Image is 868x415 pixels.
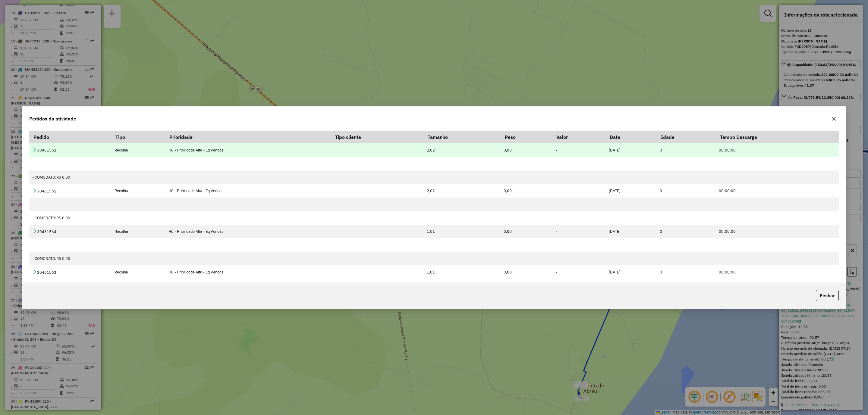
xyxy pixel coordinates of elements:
[29,225,111,238] td: 30461564
[606,143,657,157] td: [DATE]
[657,131,716,143] th: Idade
[716,184,839,198] td: 00:00:00
[29,265,111,279] td: 30461563
[501,131,552,143] th: Peso
[657,265,716,279] td: 0
[29,143,111,157] td: 30461562
[29,184,111,198] td: 30461561
[423,143,501,157] td: 2,02
[423,265,501,279] td: 1,01
[32,256,835,261] div: - COMODATO:
[29,115,76,122] span: Pedidos da atividade
[56,175,70,180] span: R$ 0,00
[657,184,716,198] td: 0
[716,143,839,157] td: 00:00:00
[165,225,331,238] td: H0 - Prioridade Alta - Eq Vendas
[606,265,657,279] td: [DATE]
[32,215,835,221] div: - COMODATO:
[501,184,552,198] td: 0,00
[165,131,331,143] th: Prioridade
[115,229,128,234] span: Recolha
[165,184,331,198] td: H0 - Prioridade Alta - Eq Vendas
[56,215,70,220] span: R$ 0,00
[657,143,716,157] td: 0
[552,184,606,198] td: -
[56,256,70,261] span: R$ 0,00
[115,270,128,275] span: Recolha
[331,131,423,143] th: Tipo cliente
[716,265,839,279] td: 00:00:00
[716,131,839,143] th: Tempo Descarga
[657,225,716,238] td: 0
[423,225,501,238] td: 1,01
[501,143,552,157] td: 0,00
[816,290,839,301] button: Fechar
[552,143,606,157] td: -
[29,131,111,143] th: Pedido
[115,188,128,193] span: Recolha
[501,265,552,279] td: 0,00
[552,265,606,279] td: -
[606,225,657,238] td: [DATE]
[165,143,331,157] td: H0 - Prioridade Alta - Eq Vendas
[165,265,331,279] td: H0 - Prioridade Alta - Eq Vendas
[423,184,501,198] td: 2,02
[552,131,606,143] th: Valor
[716,225,839,238] td: 00:00:00
[606,184,657,198] td: [DATE]
[32,174,835,180] div: - COMODATO:
[501,225,552,238] td: 0,00
[606,131,657,143] th: Data
[423,131,501,143] th: Tamanho
[111,131,165,143] th: Tipo
[115,148,128,153] span: Recolha
[552,225,606,238] td: -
